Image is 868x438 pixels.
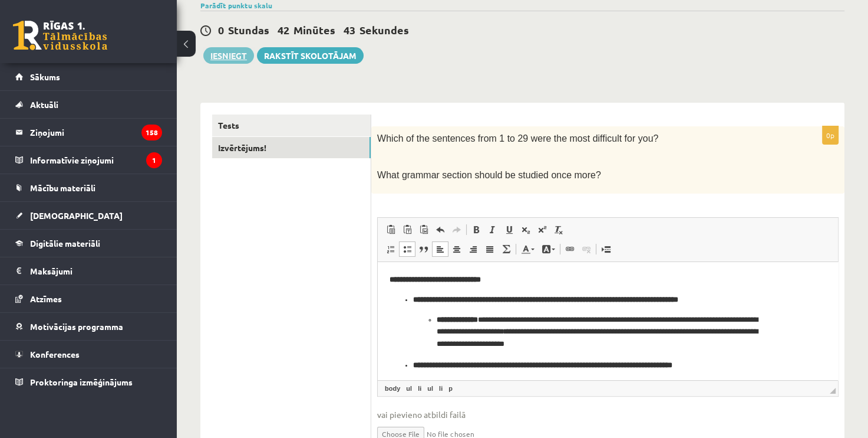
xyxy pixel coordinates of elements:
a: [DEMOGRAPHIC_DATA] [15,202,162,229]
a: Digitālie materiāli [15,230,162,257]
i: 158 [141,125,162,140]
iframe: Rich Text Editor, wiswyg-editor-user-answer-47024849422640 [378,262,838,380]
a: Maksājumi [15,257,162,285]
a: ul element [404,383,414,394]
a: Redo (Ctrl+Y) [448,222,465,237]
a: Undo (Ctrl+Z) [432,222,448,237]
a: Math [498,241,514,257]
legend: Informatīvie ziņojumi [30,146,162,174]
a: Link (Ctrl+K) [562,241,578,257]
a: Rīgas 1. Tālmācības vidusskola [13,21,107,50]
a: Subscript [517,222,534,237]
a: Text Colour [517,241,538,257]
a: Konferences [15,341,162,368]
span: Motivācijas programma [30,321,123,332]
a: Underline (Ctrl+U) [501,222,517,237]
span: Sekundes [359,23,409,37]
span: What grammar section should be studied once more? [377,170,601,180]
a: Insert/Remove Bulleted List [399,241,415,257]
span: Minūtes [293,23,335,37]
a: Parādīt punktu skalu [200,1,272,10]
a: Informatīvie ziņojumi1 [15,146,162,174]
button: Iesniegt [203,47,254,64]
a: Paste from Word [415,222,432,237]
a: Mācību materiāli [15,174,162,201]
p: 0p [822,126,839,145]
a: p element [446,383,455,394]
a: Centre [448,241,465,257]
a: Align Right [465,241,481,257]
a: Izvērtējums! [212,137,371,159]
a: Tests [212,115,371,136]
a: Superscript [534,222,550,237]
span: Mācību materiāli [30,182,95,193]
span: Which of the sentences from 1 to 29 were the most difficult for you? [377,133,658,143]
span: [DEMOGRAPHIC_DATA] [30,210,123,221]
a: Motivācijas programma [15,313,162,340]
a: Rakstīt skolotājam [257,47,364,64]
a: li element [437,383,445,394]
a: Sākums [15,63,162,90]
span: 42 [278,23,289,37]
a: Insert Page Break for Printing [598,241,614,257]
a: Justify [481,241,498,257]
span: 43 [344,23,355,37]
a: Background Colour [538,241,559,257]
span: Atzīmes [30,293,62,304]
a: Paste as plain text (Ctrl+Shift+V) [399,222,415,237]
a: body element [382,383,402,394]
a: Proktoringa izmēģinājums [15,368,162,395]
span: Stundas [228,23,269,37]
a: Italic (Ctrl+I) [484,222,501,237]
a: Paste (Ctrl+V) [382,222,399,237]
a: Align Left [432,241,448,257]
a: Remove Format [550,222,567,237]
span: Proktoringa izmēģinājums [30,377,133,387]
span: vai pievieno atbildi failā [377,408,839,421]
span: 0 [218,23,224,37]
a: Bold (Ctrl+B) [468,222,484,237]
a: Insert/Remove Numbered List [382,241,399,257]
a: Ziņojumi158 [15,119,162,146]
i: 1 [146,152,162,168]
a: Unlink [578,241,595,257]
legend: Maksājumi [30,257,162,285]
span: Konferences [30,349,80,359]
span: Sākums [30,71,60,82]
span: Drag to resize [830,388,836,394]
legend: Ziņojumi [30,119,162,146]
a: ul element [425,383,435,394]
a: Atzīmes [15,285,162,312]
a: li element [415,383,424,394]
span: Aktuāli [30,99,58,110]
a: Block Quote [415,241,432,257]
a: Aktuāli [15,91,162,118]
span: Digitālie materiāli [30,238,100,249]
